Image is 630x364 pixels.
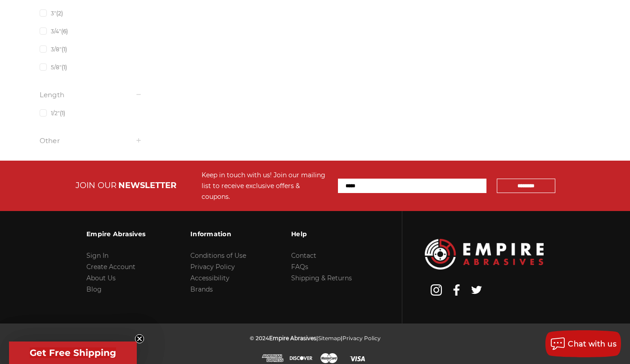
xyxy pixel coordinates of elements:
[190,285,213,293] a: Brands
[318,335,341,342] a: Sitemap
[190,252,246,260] a: Conditions of Use
[425,239,544,270] img: Empire Abrasives Logo Image
[135,334,144,343] button: Close teaser
[86,285,102,293] a: Blog
[568,340,616,348] span: Chat with us
[86,263,135,271] a: Create Account
[291,252,316,260] a: Contact
[250,333,381,344] p: © 2024 | |
[291,263,308,271] a: FAQs
[86,252,108,260] a: Sign In
[291,225,352,243] h3: Help
[269,335,316,342] span: Empire Abrasives
[118,180,176,190] span: NEWSLETTER
[190,274,229,282] a: Accessibility
[291,274,352,282] a: Shipping & Returns
[76,180,117,190] span: JOIN OUR
[9,342,137,364] div: Get Free ShippingClose teaser
[545,330,621,357] button: Chat with us
[30,347,116,358] span: Get Free Shipping
[342,335,381,342] a: Privacy Policy
[190,263,235,271] a: Privacy Policy
[190,225,246,243] h3: Information
[86,274,116,282] a: About Us
[86,225,145,243] h3: Empire Abrasives
[202,170,329,202] div: Keep in touch with us! Join our mailing list to receive exclusive offers & coupons.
